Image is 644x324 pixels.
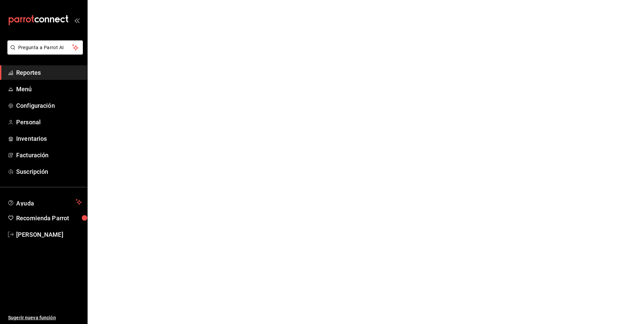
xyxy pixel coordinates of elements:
span: Ayuda [16,198,73,206]
span: Configuración [16,101,82,110]
button: open_drawer_menu [74,18,79,23]
a: Pregunta a Parrot AI [5,49,83,56]
span: Inventarios [16,134,82,143]
span: Pregunta a Parrot AI [18,44,72,51]
button: Pregunta a Parrot AI [7,40,83,55]
span: Reportes [16,68,82,77]
span: [PERSON_NAME] [16,230,82,239]
span: Recomienda Parrot [16,214,82,223]
span: Sugerir nueva función [8,314,82,321]
span: Personal [16,118,82,127]
span: Suscripción [16,167,82,176]
span: Facturación [16,151,82,160]
span: Menú [16,85,82,94]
